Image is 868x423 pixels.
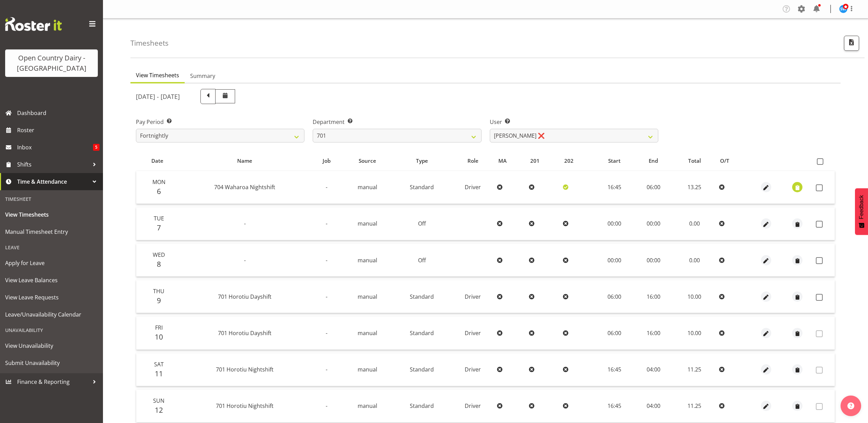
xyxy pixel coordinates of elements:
[393,244,451,277] td: Off
[216,402,274,410] span: 701 Horotiu Nightshift
[153,287,164,295] span: Thu
[467,157,478,165] span: Role
[218,293,271,300] span: 701 Horotiu Dayshift
[2,306,101,323] a: Leave/Unavailability Calendar
[358,402,377,410] span: manual
[634,207,672,240] td: 00:00
[465,366,481,373] span: Driver
[130,39,169,47] h4: Timesheets
[155,405,163,415] span: 12
[465,183,481,191] span: Driver
[673,171,716,204] td: 13.25
[5,258,98,268] span: Apply for Leave
[154,361,164,368] span: Sat
[17,159,89,170] span: Shifts
[358,366,377,373] span: manual
[136,118,304,126] label: Pay Period
[858,195,865,219] span: Feedback
[157,259,161,269] span: 8
[358,293,377,300] span: manual
[634,244,672,277] td: 00:00
[358,256,377,264] span: manual
[688,157,701,165] span: Total
[720,157,729,165] span: O/T
[2,337,101,354] a: View Unavailability
[2,354,101,371] a: Submit Unavailability
[2,272,101,289] a: View Leave Balances
[634,171,672,204] td: 06:00
[634,390,672,422] td: 04:00
[530,157,540,165] span: 201
[237,157,252,165] span: Name
[136,71,179,79] span: View Timesheets
[2,192,101,206] div: Timesheet
[465,402,481,410] span: Driver
[326,256,327,264] span: -
[218,329,271,337] span: 701 Horotiu Dayshift
[244,220,246,227] span: -
[358,183,377,191] span: manual
[393,171,451,204] td: Standard
[634,317,672,350] td: 16:00
[17,377,89,387] span: Finance & Reporting
[153,251,165,259] span: Wed
[634,280,672,313] td: 16:00
[839,5,847,13] img: steve-webb7510.jpg
[2,254,101,272] a: Apply for Leave
[17,108,100,118] span: Dashboard
[326,366,327,373] span: -
[673,353,716,386] td: 11.25
[608,157,621,165] span: Start
[564,157,574,165] span: 202
[594,171,634,204] td: 16:45
[465,293,481,300] span: Driver
[2,206,101,223] a: View Timesheets
[323,157,331,165] span: Job
[157,186,161,196] span: 6
[634,353,672,386] td: 04:00
[649,157,658,165] span: End
[2,240,101,254] div: Leave
[416,157,428,165] span: Type
[673,244,716,277] td: 0.00
[393,207,451,240] td: Off
[359,157,376,165] span: Source
[326,220,327,227] span: -
[393,353,451,386] td: Standard
[326,402,327,410] span: -
[847,402,854,409] img: help-xxl-2.png
[190,72,215,80] span: Summary
[2,289,101,306] a: View Leave Requests
[216,366,274,373] span: 701 Horotiu Nightshift
[244,256,246,264] span: -
[155,369,163,378] span: 11
[136,93,180,100] h5: [DATE] - [DATE]
[155,324,163,331] span: Fri
[855,188,868,235] button: Feedback - Show survey
[5,341,98,351] span: View Unavailability
[498,157,507,165] span: MA
[326,293,327,300] span: -
[155,332,163,342] span: 10
[673,390,716,422] td: 11.25
[5,292,98,302] span: View Leave Requests
[393,280,451,313] td: Standard
[594,244,634,277] td: 00:00
[5,275,98,285] span: View Leave Balances
[157,296,161,305] span: 9
[157,223,161,232] span: 7
[5,17,62,31] img: Rosterit website logo
[673,317,716,350] td: 10.00
[93,144,100,151] span: 5
[358,329,377,337] span: manual
[17,125,100,135] span: Roster
[594,353,634,386] td: 16:45
[673,280,716,313] td: 10.00
[153,397,164,404] span: Sun
[5,209,98,220] span: View Timesheets
[594,207,634,240] td: 00:00
[594,390,634,422] td: 16:45
[151,157,163,165] span: Date
[2,323,101,337] div: Unavailability
[594,317,634,350] td: 06:00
